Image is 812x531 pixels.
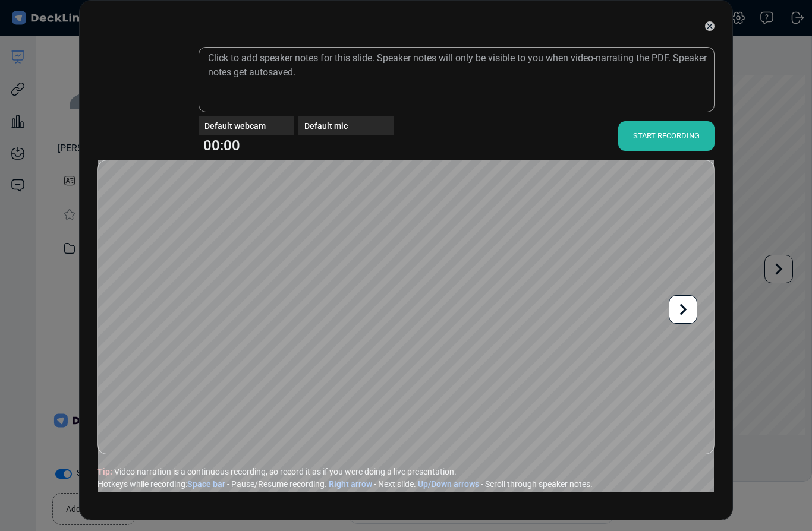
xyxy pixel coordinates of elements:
[97,479,187,489] span: Hotkeys while recording:
[97,467,112,476] b: Tip:
[203,135,394,156] div: 00:00
[97,466,715,478] span: Video narration is a continuous recording, so record it as if you were doing a live presentation.
[304,119,394,132] div: Default mic
[618,121,715,151] div: START RECORDING
[204,119,294,132] div: Default webcam
[97,478,715,491] span: - Pause/Resume recording. - Next slide. - Scroll through speaker notes.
